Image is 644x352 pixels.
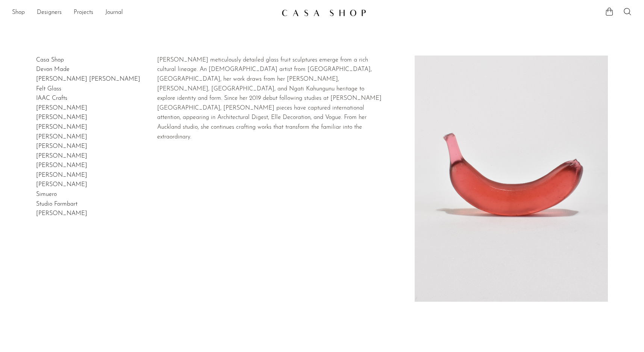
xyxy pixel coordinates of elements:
a: Shop [12,8,25,18]
a: Journal [105,8,123,18]
img: Devon Made [415,56,608,302]
a: Casa Shop [36,57,64,63]
a: [PERSON_NAME] [36,211,87,217]
a: IAAC Crafts [36,95,67,101]
a: [PERSON_NAME] [36,162,87,168]
a: [PERSON_NAME] [36,153,87,159]
a: [PERSON_NAME] [36,114,87,120]
a: Projects [74,8,93,18]
div: [PERSON_NAME] meticulously detailed glass fruit sculptures emerge from a rich cultural lineage. A... [157,56,383,142]
a: Devon Made [36,66,70,72]
a: Felt Glass [36,86,61,92]
ul: NEW HEADER MENU [12,6,276,19]
a: Simuero [36,191,57,197]
a: [PERSON_NAME] [36,182,87,188]
a: [PERSON_NAME] [36,143,87,149]
a: [PERSON_NAME] [PERSON_NAME] [36,76,140,82]
a: [PERSON_NAME] [36,105,87,111]
a: [PERSON_NAME] [36,172,87,178]
nav: Desktop navigation [12,6,276,19]
a: Designers [37,8,62,18]
a: [PERSON_NAME] [36,134,87,140]
a: Studio Formbart [36,201,77,207]
a: [PERSON_NAME] [36,124,87,130]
